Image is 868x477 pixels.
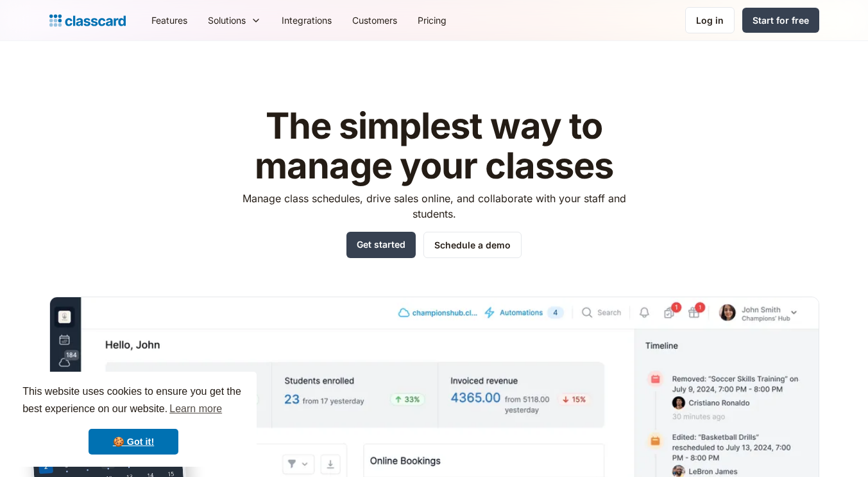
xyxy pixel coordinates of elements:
a: Integrations [271,6,342,35]
a: Get started [346,232,416,258]
div: Start for free [753,13,809,27]
a: Pricing [407,6,457,35]
a: dismiss cookie message [89,429,178,455]
a: learn more about cookies [167,399,224,419]
a: Schedule a demo [423,232,522,258]
span: This website uses cookies to ensure you get the best experience on our website. [22,384,244,419]
a: Customers [342,6,407,35]
div: Solutions [198,6,271,35]
a: Start for free [742,8,819,33]
p: Manage class schedules, drive sales online, and collaborate with your staff and students. [230,191,638,221]
a: Features [141,6,198,35]
a: Log in [685,7,735,33]
h1: The simplest way to manage your classes [230,107,638,186]
a: home [49,12,126,30]
div: Solutions [208,13,246,27]
div: cookieconsent [10,372,257,467]
div: Log in [696,13,724,27]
